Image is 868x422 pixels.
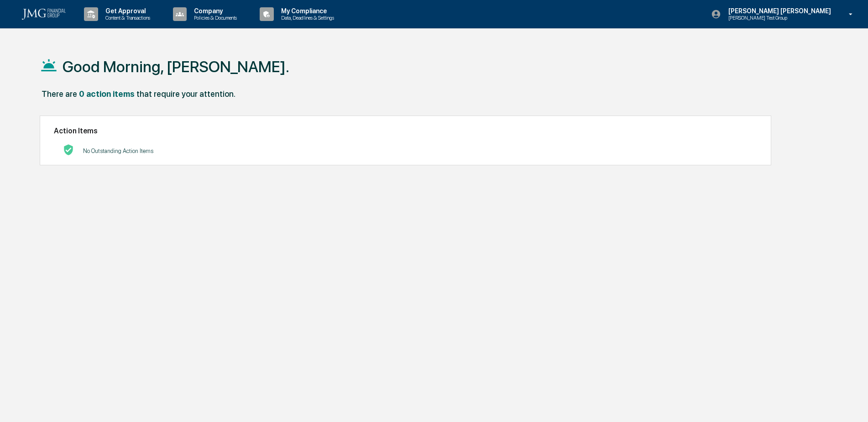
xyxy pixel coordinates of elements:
[63,144,74,155] img: No Actions logo
[274,15,339,21] p: Data, Deadlines & Settings
[721,15,810,21] p: [PERSON_NAME] Test Group
[187,7,241,15] p: Company
[79,89,135,99] div: 0 action items
[98,7,155,15] p: Get Approval
[136,89,235,99] div: that require your attention.
[721,7,836,15] p: [PERSON_NAME] [PERSON_NAME]
[42,89,77,99] div: There are
[63,58,289,76] h1: Good Morning, [PERSON_NAME].
[54,127,757,135] h2: Action Items
[98,15,155,21] p: Content & Transactions
[22,9,66,20] img: logo
[83,148,153,154] p: No Outstanding Action Items
[187,15,241,21] p: Policies & Documents
[274,7,339,15] p: My Compliance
